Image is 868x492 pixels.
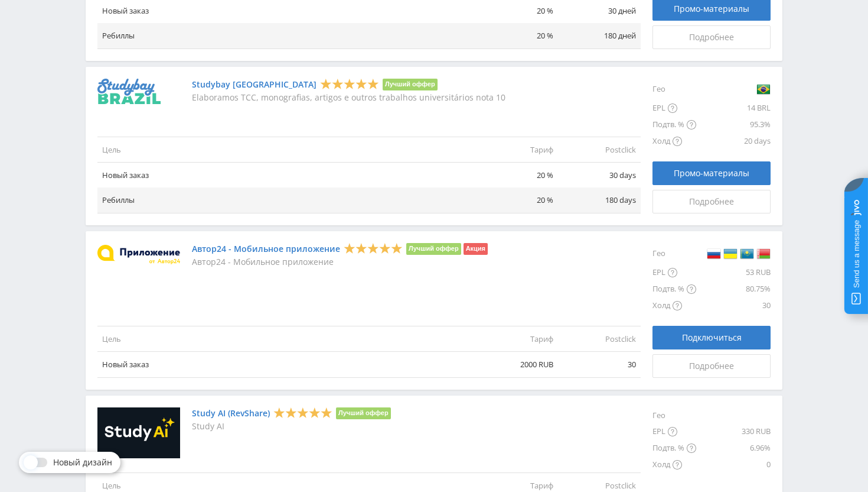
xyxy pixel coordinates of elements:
[336,407,391,419] li: Лучший оффер
[558,137,641,163] td: Postclick
[652,457,696,473] div: Холд
[696,116,771,133] div: 95.3%
[97,23,475,48] td: Ребиллы
[97,187,475,213] td: Ребиллы
[192,409,270,418] a: Study AI (RevShare)
[696,423,771,440] div: 330 RUB
[682,333,742,342] span: Подключиться
[696,100,771,116] div: 14 BRL
[192,257,488,267] p: Автор24 - Мобильное приложение
[674,169,749,178] span: Промо-материалы
[652,100,696,116] div: EPL
[475,137,558,163] td: Тариф
[97,326,475,352] td: Цель
[689,33,734,42] span: Подробнее
[689,361,734,371] span: Подробнее
[475,23,558,48] td: 20 %
[652,133,696,150] div: Холд
[652,25,771,49] a: Подробнее
[652,264,696,281] div: EPL
[696,457,771,473] div: 0
[320,77,379,90] div: 5 Stars
[652,243,696,264] div: Гео
[192,80,316,89] a: Studybay [GEOGRAPHIC_DATA]
[558,326,641,352] td: Postclick
[97,407,180,459] img: Study AI (RevShare)
[192,422,391,431] p: Study AI
[475,187,558,213] td: 20 %
[97,352,475,377] td: Новый заказ
[192,93,505,102] p: Elaboramos TCC, monografias, artigos e outros trabalhos universitários nota 10
[97,163,475,188] td: Новый заказ
[558,187,641,213] td: 180 days
[652,354,771,378] a: Подробнее
[696,264,771,281] div: 53 RUB
[696,440,771,457] div: 6.96%
[696,297,771,314] div: 30
[406,243,461,255] li: Лучший оффер
[696,281,771,297] div: 80.75%
[475,352,558,377] td: 2000 RUB
[53,458,112,467] span: Новый дизайн
[652,407,696,423] div: Гео
[475,163,558,188] td: 20 %
[652,190,771,213] a: Подробнее
[97,137,475,163] td: Цель
[652,161,771,185] a: Промо-материалы
[689,197,734,206] span: Подробнее
[475,326,558,352] td: Тариф
[652,423,696,440] div: EPL
[558,163,641,188] td: 30 days
[674,4,749,14] span: Промо-материалы
[652,297,696,314] div: Холд
[273,406,332,419] div: 5 Stars
[652,79,696,100] div: Гео
[192,244,340,254] a: Автор24 - Мобильное приложение
[558,352,641,377] td: 30
[464,243,488,255] li: Акция
[97,245,180,264] img: Автор24 - Мобильное приложение
[97,79,161,104] img: Studybay Brazil
[558,23,641,48] td: 180 дней
[652,281,696,297] div: Подтв. %
[344,242,403,254] div: 5 Stars
[652,440,696,457] div: Подтв. %
[652,116,696,133] div: Подтв. %
[383,79,438,90] li: Лучший оффер
[696,133,771,150] div: 20 days
[652,326,771,349] button: Подключиться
